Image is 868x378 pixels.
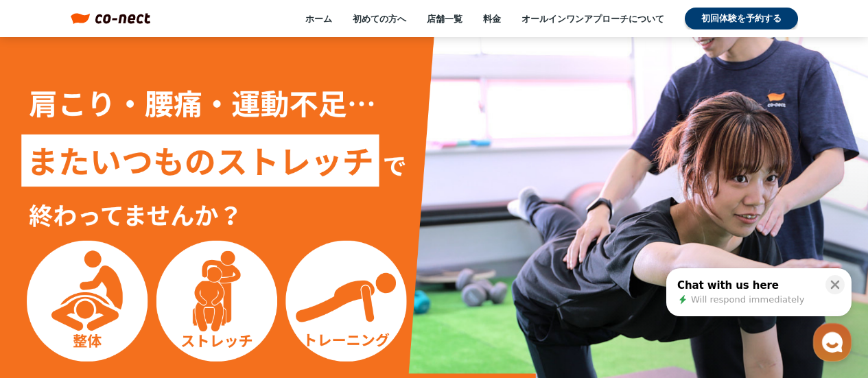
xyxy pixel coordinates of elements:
[521,12,664,25] a: オールインワンアプローチについて
[483,12,501,25] a: 料金
[305,12,332,25] a: ホーム
[427,12,462,25] a: 店舗一覧
[685,8,798,29] a: 初回体験を予約する
[353,12,406,25] a: 初めての方へ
